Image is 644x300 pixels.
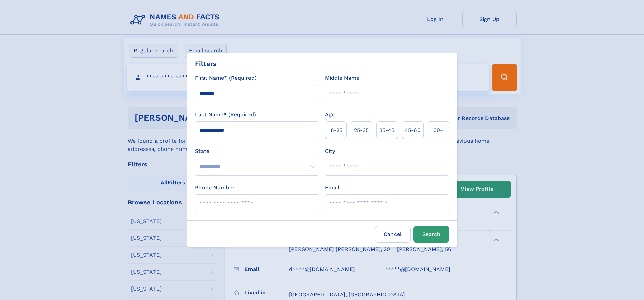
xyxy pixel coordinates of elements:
[354,126,369,134] span: 25‑35
[413,226,449,243] button: Search
[195,184,235,192] label: Phone Number
[329,126,342,134] span: 18‑25
[325,111,335,119] label: Age
[375,226,411,243] label: Cancel
[195,147,319,155] label: State
[433,126,444,134] span: 60+
[379,126,395,134] span: 35‑45
[195,74,257,82] label: First Name* (Required)
[405,126,421,134] span: 45‑60
[325,74,359,82] label: Middle Name
[195,111,256,119] label: Last Name* (Required)
[325,147,335,155] label: City
[195,59,217,69] div: Filters
[325,184,339,192] label: Email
